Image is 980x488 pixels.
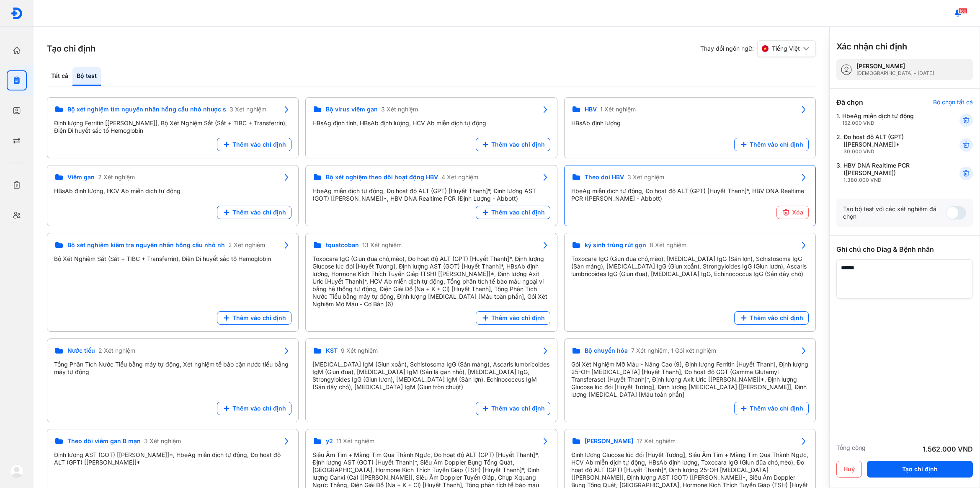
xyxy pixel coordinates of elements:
div: [PERSON_NAME] [856,62,934,70]
span: Viêm gan [67,173,95,181]
span: 4 Xét nghiệm [441,173,478,181]
span: tquatcoban [326,241,359,249]
div: HBsAg định tính, HBsAb định lượng, HCV Ab miễn dịch tự động [312,119,550,127]
span: Thêm vào chỉ định [491,209,545,216]
button: Thêm vào chỉ định [734,311,809,325]
span: 3 Xét nghiệm [627,173,664,181]
button: Thêm vào chỉ định [476,402,550,415]
div: 2. [836,133,939,155]
div: 1.562.000 VND [923,444,973,454]
div: HBsAb định lượng [571,119,809,127]
span: Thêm vào chỉ định [232,405,286,412]
div: Toxocara IgG (Giun đũa chó,mèo), [MEDICAL_DATA] IgG (Sán lợn), Schistosoma IgG (Sán máng), [MEDIC... [571,255,809,278]
div: 30.000 VND [843,148,939,155]
button: Thêm vào chỉ định [734,138,809,151]
span: KST [326,347,338,354]
div: Đã chọn [836,97,863,107]
span: Bộ xét nghiệm theo dõi hoạt động HBV [326,173,438,181]
h3: Xác nhận chỉ định [836,41,907,52]
span: 3 Xét nghiệm [381,106,418,113]
button: Thêm vào chỉ định [217,138,291,151]
span: y2 [326,437,333,445]
span: [PERSON_NAME] [585,437,633,445]
span: 11 Xét nghiệm [336,437,374,445]
span: ký sinh trùng rút gọn [585,241,646,249]
span: 7 Xét nghiệm, 1 Gói xét nghiệm [631,347,716,354]
div: [DEMOGRAPHIC_DATA] - [DATE] [856,70,934,77]
div: Tổng Phân Tích Nước Tiểu bằng máy tự động, Xét nghiệm tế bào cặn nước tiểu bằng máy tự động [54,361,291,376]
button: Thêm vào chỉ định [476,206,550,219]
span: Tiếng Việt [772,45,800,52]
h3: Tạo chỉ định [47,43,95,54]
button: Thêm vào chỉ định [217,402,291,415]
span: 2 Xét nghiệm [98,347,135,354]
span: Thêm vào chỉ định [491,314,545,322]
span: Thêm vào chỉ định [750,405,803,412]
span: 1 Xét nghiệm [600,106,636,113]
div: Thay đổi ngôn ngữ: [700,40,816,57]
div: Gói Xét Nghiệm Mỡ Máu - Nâng Cao (9), Định lượng Ferritin [Huyết Thanh], Định lượng 25-OH [MEDICA... [571,361,809,398]
div: HBsAb định lượng, HCV Ab miễn dịch tự động [54,187,291,195]
span: Xóa [792,209,803,216]
span: Thêm vào chỉ định [491,141,545,148]
span: Theo dõi viêm gan B mạn [67,437,141,445]
div: Bộ test [72,67,101,86]
div: Bộ Xét Nghiệm Sắt (Sắt + TIBC + Transferrin), Điện Di huyết sắc tố Hemoglobin [54,255,291,263]
div: Bỏ chọn tất cả [933,98,973,106]
span: 17 Xét nghiệm [637,437,676,445]
div: Đo hoạt độ ALT (GPT) [[PERSON_NAME]]* [843,133,939,155]
span: Thêm vào chỉ định [232,209,286,216]
button: Thêm vào chỉ định [476,311,550,325]
div: HbeAg miễn dịch tự động, Đo hoạt độ ALT (GPT) [Huyết Thanh]*, Định lượng AST (GOT) [[PERSON_NAME]... [312,187,550,202]
button: Huỷ [836,461,862,478]
span: 3 Xét nghiệm [230,106,266,113]
div: Ghi chú cho Diag & Bệnh nhân [836,244,973,254]
span: Nước tiểu [67,347,95,354]
span: Thêm vào chỉ định [491,405,545,412]
div: Định lượng AST (GOT) [[PERSON_NAME]]*, HbeAg miễn dịch tự động, Đo hoạt độ ALT (GPT) [[PERSON_NAM... [54,451,291,466]
div: 152.000 VND [842,120,914,127]
span: 2 Xét nghiệm [98,173,135,181]
div: Tạo bộ test với các xét nghiệm đã chọn [843,205,946,220]
span: 2 Xét nghiệm [228,241,265,249]
span: Thêm vào chỉ định [750,141,803,148]
div: HBV DNA Realtime PCR ([PERSON_NAME]) [843,162,939,183]
div: HbeAg miễn dịch tự động, Đo hoạt độ ALT (GPT) [Huyết Thanh]*, HBV DNA Realtime PCR ([PERSON_NAME]... [571,187,809,202]
div: 3. [836,162,939,183]
span: Bộ chuyển hóa [585,347,628,354]
span: Bộ xét nghiệm kiểm tra nguyên nhân hồng cầu nhỏ nh [67,241,225,249]
div: 1. [836,112,939,127]
div: Toxocara IgG (Giun đũa chó,mèo), Đo hoạt độ ALT (GPT) [Huyết Thanh]*, Định lượng Glucose lúc đói ... [312,255,550,308]
span: Thêm vào chỉ định [232,314,286,322]
span: HBV [585,106,597,113]
button: Thêm vào chỉ định [734,402,809,415]
img: logo [10,7,23,20]
div: HbeAg miễn dịch tự động [842,112,914,127]
div: Tất cả [47,67,72,86]
button: Thêm vào chỉ định [217,206,291,219]
button: Thêm vào chỉ định [476,138,550,151]
span: 13 Xét nghiệm [362,241,402,249]
span: 160 [958,8,967,14]
span: 3 Xét nghiệm [144,437,181,445]
button: Tạo chỉ định [867,461,973,478]
span: Theo doi HBV [585,173,624,181]
button: Xóa [776,206,809,219]
div: Tổng cộng [836,444,866,454]
span: 9 Xét nghiệm [341,347,378,354]
div: [MEDICAL_DATA] IgM (Giun xoắn), Schistosoma IgG (Sán máng), Ascaris lumbricoides IgM (Giun đũa), ... [312,361,550,391]
span: Bộ virus viêm gan [326,106,378,113]
div: 1.380.000 VND [843,177,939,183]
button: Thêm vào chỉ định [217,311,291,325]
span: Thêm vào chỉ định [232,141,286,148]
span: Thêm vào chỉ định [750,314,803,322]
span: Bộ xét nghiệm tìm nguyên nhân hồng cầu nhỏ nhược s [67,106,226,113]
img: logo [10,465,23,478]
div: Định lượng Ferritin [[PERSON_NAME]], Bộ Xét Nghiệm Sắt (Sắt + TIBC + Transferrin), Điện Di huyết ... [54,119,291,134]
span: 8 Xét nghiệm [650,241,686,249]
